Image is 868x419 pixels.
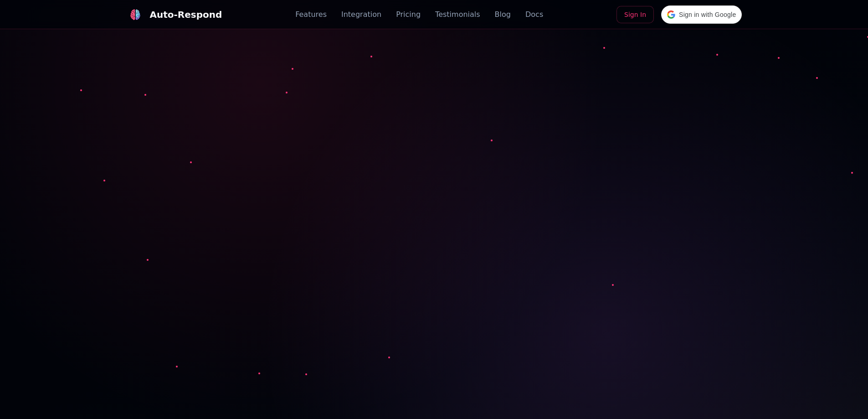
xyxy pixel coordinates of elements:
[129,9,141,20] img: logo.svg
[616,6,654,23] a: Sign In
[525,9,543,20] a: Docs
[341,9,381,20] a: Integration
[495,9,511,20] a: Blog
[679,10,736,20] span: Sign in with Google
[661,5,742,24] div: Sign in with Google
[126,5,222,24] a: Auto-Respond
[435,9,480,20] a: Testimonials
[150,8,222,21] div: Auto-Respond
[396,9,421,20] a: Pricing
[295,9,327,20] a: Features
